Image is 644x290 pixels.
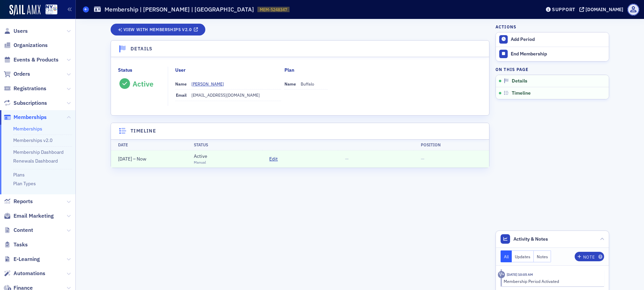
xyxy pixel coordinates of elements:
[496,66,609,72] h4: On this page
[4,42,48,49] a: Organizations
[4,198,33,205] a: Reports
[579,7,626,12] button: [DOMAIN_NAME]
[4,56,59,64] a: Events & Products
[191,90,281,100] dd: [EMAIL_ADDRESS][DOMAIN_NAME]
[507,272,533,277] time: 9/9/2025 10:05 AM
[513,236,548,243] span: Activity & Notes
[191,81,229,87] a: [PERSON_NAME]
[4,270,45,277] a: Automations
[131,127,156,135] h4: Timeline
[111,24,205,35] a: View with Memberships v2.0
[14,256,40,263] span: E-Learning
[504,278,599,284] div: Membership Period Activated
[14,270,45,277] span: Automations
[414,139,489,150] th: Position
[118,67,132,74] div: Status
[45,4,57,15] img: SailAMX
[13,137,52,143] a: Memberships v2.0
[512,78,527,84] span: Details
[176,92,187,98] span: Email
[4,226,33,234] a: Content
[123,28,192,31] span: View with Memberships v2.0
[585,6,623,13] div: [DOMAIN_NAME]
[4,27,28,35] a: Users
[583,255,595,259] div: Note
[14,198,33,205] span: Reports
[118,156,132,162] span: [DATE]
[13,172,25,178] a: Plans
[14,85,46,92] span: Registrations
[14,241,28,248] span: Tasks
[498,271,505,278] div: Activity
[4,114,47,121] a: Memberships
[512,90,531,96] span: Timeline
[111,139,187,150] th: Date
[175,81,187,87] span: Name
[501,250,512,262] button: All
[13,180,36,187] a: Plan Types
[496,32,609,47] button: Add Period
[41,4,57,16] a: View Homepage
[4,70,30,78] a: Orders
[118,156,146,162] span: – Now
[14,226,33,234] span: Content
[496,24,516,30] h4: Actions
[14,27,28,35] span: Users
[512,250,534,262] button: Updates
[133,79,154,88] div: Active
[627,4,639,16] span: Profile
[14,212,54,220] span: Email Marketing
[260,7,287,13] span: MEM-5248347
[4,256,40,263] a: E-Learning
[194,153,207,160] div: Active
[194,160,207,165] div: Manual
[4,99,47,107] a: Subscriptions
[14,99,47,107] span: Subscriptions
[4,241,28,248] a: Tasks
[496,47,609,61] button: End Membership
[552,6,575,13] div: Support
[14,42,48,49] span: Organizations
[345,156,349,162] span: —
[4,212,54,220] a: Email Marketing
[534,250,551,262] button: Notes
[13,158,58,164] a: Renewals Dashboard
[269,155,278,163] span: Edit
[191,81,224,87] div: [PERSON_NAME]
[9,5,41,16] img: SailAMX
[301,78,328,89] dd: Buffalo
[105,5,254,14] h1: Membership | [PERSON_NAME] | [GEOGRAPHIC_DATA]
[13,149,64,155] a: Membership Dashboard
[284,81,296,87] span: Name
[575,252,604,261] button: Note
[14,70,30,78] span: Orders
[511,37,605,43] div: Add Period
[511,51,605,57] div: End Membership
[14,114,47,121] span: Memberships
[14,56,59,64] span: Events & Products
[131,45,153,52] h4: Details
[4,85,46,92] a: Registrations
[175,67,186,74] div: User
[13,126,42,132] a: Memberships
[187,139,262,150] th: Status
[284,67,294,74] div: Plan
[421,156,424,162] span: —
